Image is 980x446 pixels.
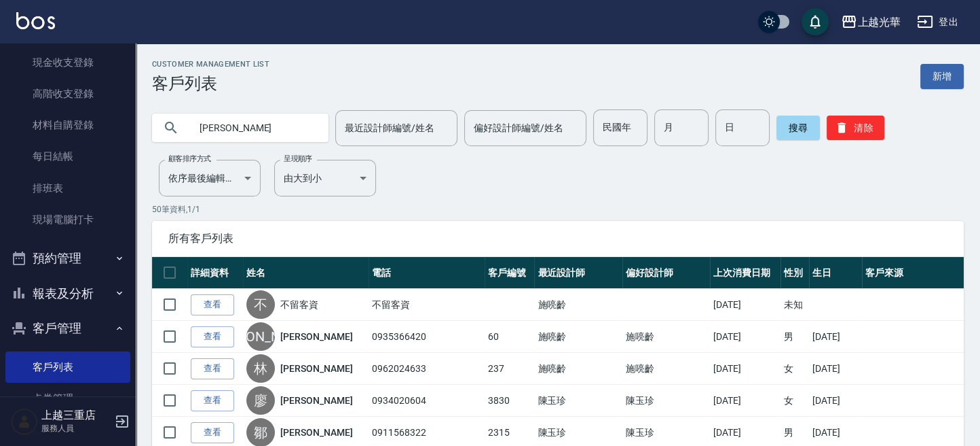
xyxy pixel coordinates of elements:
a: [PERSON_NAME] [280,426,352,439]
td: 施喨齡 [622,321,710,353]
td: [DATE] [809,321,861,353]
td: 237 [485,353,534,385]
a: 現金收支登錄 [5,47,130,78]
td: 施喨齡 [622,353,710,385]
td: 0962024633 [369,353,485,385]
p: 50 筆資料, 1 / 1 [152,203,964,216]
div: 廖 [246,386,275,415]
button: 清除 [827,116,884,140]
a: 查看 [191,390,234,411]
th: 性別 [780,257,809,289]
th: 上次消費日期 [710,257,780,289]
h5: 上越三重店 [41,409,111,422]
th: 生日 [809,257,861,289]
td: 陳玉珍 [622,385,710,417]
td: 施喨齡 [534,321,622,353]
label: 顧客排序方式 [168,154,211,164]
a: 查看 [191,294,234,315]
th: 客戶來源 [862,257,964,289]
td: 女 [780,385,809,417]
a: [PERSON_NAME] [280,330,352,343]
label: 呈現順序 [284,154,312,164]
a: 不留客資 [280,298,318,311]
td: 陳玉珍 [534,385,622,417]
a: 高階收支登錄 [5,78,130,109]
td: 3830 [485,385,534,417]
td: 0935366420 [369,321,485,353]
td: 男 [780,321,809,353]
td: [DATE] [809,385,861,417]
td: 施喨齡 [534,353,622,385]
button: 搜尋 [776,116,820,140]
td: 0934020604 [369,385,485,417]
a: 查看 [191,422,234,443]
a: 客戶列表 [5,351,130,383]
th: 電話 [369,257,485,289]
button: 上越光華 [835,8,906,36]
td: 未知 [780,289,809,321]
td: [DATE] [809,353,861,385]
th: 詳細資料 [187,257,243,289]
td: 施喨齡 [534,289,622,321]
a: [PERSON_NAME] [280,362,352,375]
div: 不 [246,290,275,319]
td: 女 [780,353,809,385]
a: 每日結帳 [5,141,130,172]
th: 偏好設計師 [622,257,710,289]
td: [DATE] [710,289,780,321]
a: [PERSON_NAME] [280,394,352,407]
button: 報表及分析 [5,276,130,311]
div: 林 [246,354,275,383]
a: 卡券管理 [5,383,130,414]
span: 所有客戶列表 [168,232,947,245]
div: [PERSON_NAME] [246,322,275,351]
th: 姓名 [243,257,369,289]
a: 查看 [191,326,234,347]
a: 材料自購登錄 [5,109,130,141]
div: 由大到小 [274,160,376,196]
td: [DATE] [710,321,780,353]
th: 客戶編號 [485,257,534,289]
h3: 客戶列表 [152,74,269,93]
button: 客戶管理 [5,311,130,346]
div: 依序最後編輯時間 [159,160,261,196]
div: 上越光華 [857,14,901,31]
img: Logo [16,12,55,29]
h2: Customer Management List [152,60,269,69]
th: 最近設計師 [534,257,622,289]
button: 預約管理 [5,241,130,276]
img: Person [11,408,38,435]
a: 新增 [920,64,964,89]
td: [DATE] [710,385,780,417]
p: 服務人員 [41,422,111,434]
td: [DATE] [710,353,780,385]
input: 搜尋關鍵字 [190,109,318,146]
button: 登出 [911,10,964,35]
td: 不留客資 [369,289,485,321]
a: 查看 [191,358,234,379]
a: 排班表 [5,173,130,204]
button: save [802,8,829,35]
td: 60 [485,321,534,353]
a: 現場電腦打卡 [5,204,130,235]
